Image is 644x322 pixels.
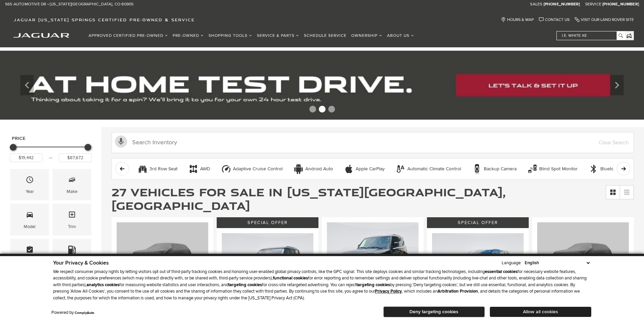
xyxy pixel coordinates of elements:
[273,275,308,281] strong: functional cookies
[138,164,148,174] div: 3rd Row Seat
[20,75,34,95] div: Previous
[585,2,601,7] span: Service
[344,164,354,174] div: Apple CarPlay
[149,166,177,172] div: 3rd Row Seat
[112,184,506,213] span: 27 Vehicles for Sale in [US_STATE][GEOGRAPHIC_DATA], [GEOGRAPHIC_DATA]
[52,169,91,200] div: MakeMake
[524,162,581,176] button: Blind Spot MonitorBlind Spot Monitor
[396,164,406,174] div: Automatic Climate Control
[112,132,634,153] input: Search Inventory
[585,162,624,176] button: BluetoothBluetooth
[309,106,316,113] span: Go to slide 1
[407,166,461,172] div: Automatic Climate Control
[349,30,385,42] a: Ownership
[610,75,624,95] div: Next
[602,2,639,7] a: [PHONE_NUMBER]
[10,204,49,235] div: ModelModel
[617,162,630,175] button: scroll right
[530,2,542,7] span: Sales
[468,162,520,176] button: Backup CameraBackup Camera
[53,259,109,266] span: Your Privacy & Cookies
[356,166,385,172] div: Apple CarPlay
[134,162,181,176] button: 3rd Row Seat3rd Row Seat
[539,17,570,22] a: Contact Us
[115,162,129,175] button: scroll left
[383,306,485,317] button: Deny targeting cookies
[26,209,34,223] span: Model
[537,222,629,291] img: 2025 Land Rover Defender 110 S
[10,17,198,22] a: Jaguar [US_STATE] Springs Certified Pre-Owned & Service
[490,307,591,317] button: Allow all cookies
[385,30,416,42] a: About Us
[52,239,91,270] div: FueltypeFueltype
[188,164,198,174] div: AWD
[392,162,465,176] button: Automatic Climate ControlAutomatic Climate Control
[59,153,92,162] input: Maximum
[233,166,283,172] div: Adaptive Cruise Control
[472,164,482,174] div: Backup Camera
[68,209,76,223] span: Trim
[10,142,92,162] div: Price
[221,164,231,174] div: Adaptive Cruise Control
[68,174,76,188] span: Make
[24,223,35,230] div: Model
[5,2,134,7] a: 565 Automotive Dr • [US_STATE][GEOGRAPHIC_DATA], CO 80905
[14,33,69,38] img: Jaguar
[255,30,302,42] a: Service & Parts
[86,30,416,42] nav: Main Navigation
[115,135,127,148] svg: Click to toggle on voice search
[10,239,49,270] div: FeaturesFeatures
[437,289,478,294] strong: Arbitration Provision
[523,259,591,266] select: Language Select
[10,153,43,162] input: Minimum
[68,244,76,258] span: Fueltype
[539,166,578,172] div: Blind Spot Monitor
[68,223,76,230] div: Trim
[53,269,591,302] p: We respect consumer privacy rights by letting visitors opt out of third-party tracking cookies an...
[484,166,517,172] div: Backup Camera
[217,162,286,176] button: Adaptive Cruise ControlAdaptive Cruise Control
[427,217,529,228] div: Special Offer
[10,144,17,151] div: Minimum Price
[67,188,77,195] div: Make
[375,289,402,294] a: Privacy Policy
[26,244,34,258] span: Features
[293,164,304,174] div: Android Auto
[14,32,69,38] a: jaguar
[87,282,119,288] strong: analytics cookies
[356,282,390,288] strong: targeting cookies
[200,166,210,172] div: AWD
[302,30,349,42] a: Schedule Service
[305,166,333,172] div: Android Auto
[217,217,318,228] div: Special Offer
[432,233,524,302] img: 2025 Land Rover Range Rover Evoque S
[75,311,94,315] a: ComplyAuto
[485,269,518,274] strong: essential cookies
[327,222,419,291] img: 2021 Land Rover Defender 90 X
[589,164,599,174] div: Bluetooth
[340,162,388,176] button: Apple CarPlayApple CarPlay
[10,169,49,200] div: YearYear
[600,166,621,172] div: Bluetooth
[26,188,34,195] div: Year
[14,17,195,22] span: Jaguar [US_STATE] Springs Certified Pre-Owned & Service
[319,106,326,113] span: Go to slide 2
[557,31,624,40] input: i.e. White XE
[117,222,208,291] img: 2018 Land Rover Discovery HSE Luxury
[527,164,538,174] div: Blind Spot Monitor
[85,144,91,151] div: Maximum Price
[206,30,255,42] a: Shopping Tools
[328,106,335,113] span: Go to slide 3
[51,311,94,315] div: Powered by
[544,2,580,7] a: [PHONE_NUMBER]
[575,17,634,22] a: Visit Our Land Rover Site
[228,282,262,288] strong: targeting cookies
[501,17,534,22] a: Hours & Map
[502,261,522,265] div: Language:
[185,162,214,176] button: AWDAWD
[12,135,90,142] h5: Price
[26,174,34,188] span: Year
[86,30,170,42] a: Approved Certified Pre-Owned
[290,162,337,176] button: Android AutoAndroid Auto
